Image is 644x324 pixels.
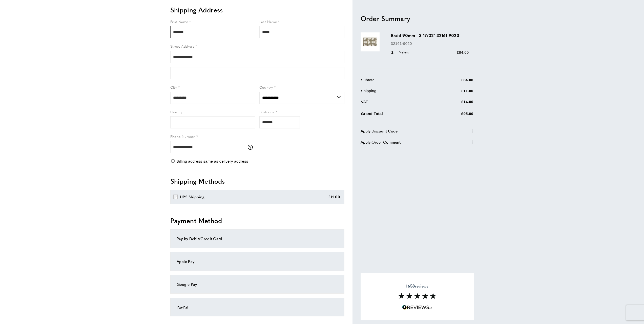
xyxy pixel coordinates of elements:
[328,194,340,200] div: £11.00
[406,283,428,289] span: reviews
[457,50,469,54] span: £84.00
[170,134,195,139] span: Phone Number
[406,283,415,289] strong: 1658
[170,5,344,14] h2: Shipping Address
[391,32,469,38] h3: Braid 90mm - 3 17/32" 32161-9020
[180,194,205,200] div: UPS Shipping
[177,281,338,287] div: Google Pay
[361,128,398,134] span: Apply Discount Code
[398,293,436,299] img: Reviews section
[361,32,380,51] img: Braid 90mm - 3 17/32" 32161-9020
[402,305,432,310] img: Reviews.io 5 stars
[433,77,473,87] td: £84.00
[259,109,275,114] span: Postcode
[177,258,338,264] div: Apple Pay
[259,19,277,24] span: Last Name
[170,216,344,225] h2: Payment Method
[361,99,433,108] td: VAT
[170,109,182,114] span: County
[433,88,473,98] td: £11.00
[391,49,410,55] div: 2
[433,99,473,108] td: £14.00
[361,88,433,98] td: Shipping
[361,109,433,120] td: Grand Total
[361,77,433,87] td: Subtotal
[177,236,338,242] div: Pay by Debit/Credit Card
[396,50,410,55] span: Meters
[170,44,195,49] span: Street Address
[433,109,473,120] td: £95.00
[176,159,248,163] span: Billing address same as delivery address
[361,139,401,145] span: Apply Order Comment
[170,85,177,90] span: City
[170,19,188,24] span: First Name
[177,304,338,310] div: PayPal
[391,40,469,46] p: 32161-9020
[361,14,474,23] h2: Order Summary
[259,85,273,90] span: Country
[170,177,344,186] h2: Shipping Methods
[171,159,175,163] input: Billing address same as delivery address
[248,145,255,150] button: More information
